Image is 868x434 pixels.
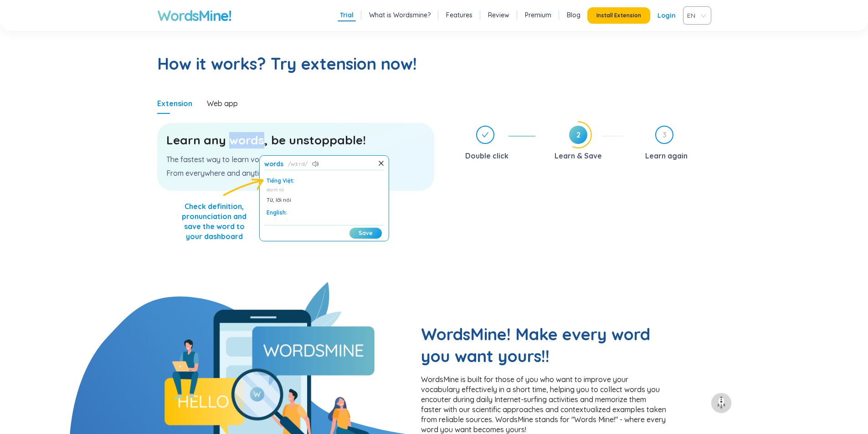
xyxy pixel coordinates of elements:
[267,187,382,193] div: danh từ
[596,12,641,19] span: Install Extension
[349,228,382,239] button: Save
[369,10,431,20] a: What is Wordsmine?
[465,148,508,163] div: Double click
[421,323,667,367] h2: WordsMine! Make every word you want yours!!
[567,10,580,20] a: Blog
[656,127,673,143] span: 3
[166,154,425,164] p: The fastest way to learn vocabulary.
[267,195,382,204] div: Từ, lời nói
[488,10,509,20] a: Review
[446,10,473,20] a: Features
[288,160,308,168] span: wɜ:rd
[267,177,382,184] div: Tiếng Việt:
[166,132,425,148] h3: Learn any words, be unstoppable!
[525,10,551,20] a: Premium
[207,98,238,108] div: Web app
[543,126,623,163] div: 2Learn & Save
[340,10,354,20] a: Trial
[555,148,602,163] div: Learn & Save
[448,126,536,163] div: Double click
[657,7,676,24] a: Login
[645,148,688,163] div: Learn again
[482,131,489,138] span: check
[687,9,704,22] span: VIE
[569,126,587,144] span: 2
[157,53,711,75] h2: How it works? Try extension now!
[264,160,283,168] h1: words
[631,126,711,163] div: 3Learn again
[587,7,650,24] button: Install Extension
[157,98,192,108] div: Extension
[157,6,231,25] a: WordsMine!
[714,396,729,410] img: to top
[166,168,425,178] p: From everywhere and anytime.
[267,219,382,225] div: exclamation
[267,209,382,216] div: English:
